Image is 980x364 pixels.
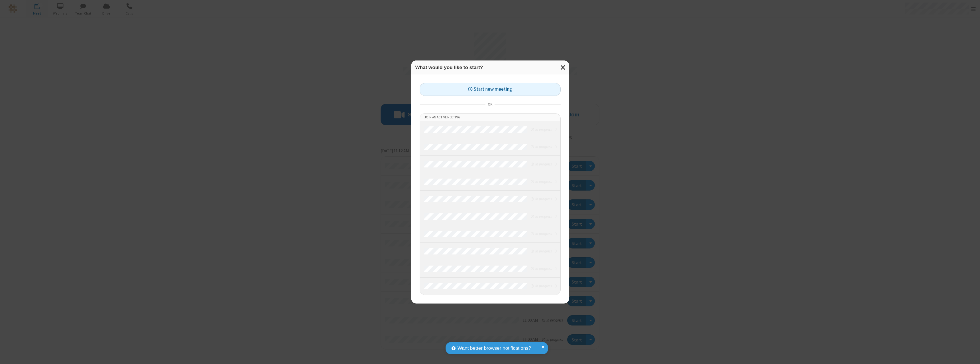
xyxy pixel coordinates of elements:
[531,196,552,202] em: in progress
[531,144,552,149] em: in progress
[531,283,552,289] em: in progress
[531,214,552,219] em: in progress
[531,231,552,236] em: in progress
[531,127,552,132] em: in progress
[557,60,569,74] button: Close modal
[531,266,552,271] em: in progress
[420,83,561,96] button: Start new meeting
[485,100,495,108] span: or
[531,161,552,167] em: in progress
[420,114,560,121] li: Join an active meeting
[531,248,552,254] em: in progress
[458,345,531,352] span: Want better browser notifications?
[415,65,565,70] h3: What would you like to start?
[531,179,552,184] em: in progress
